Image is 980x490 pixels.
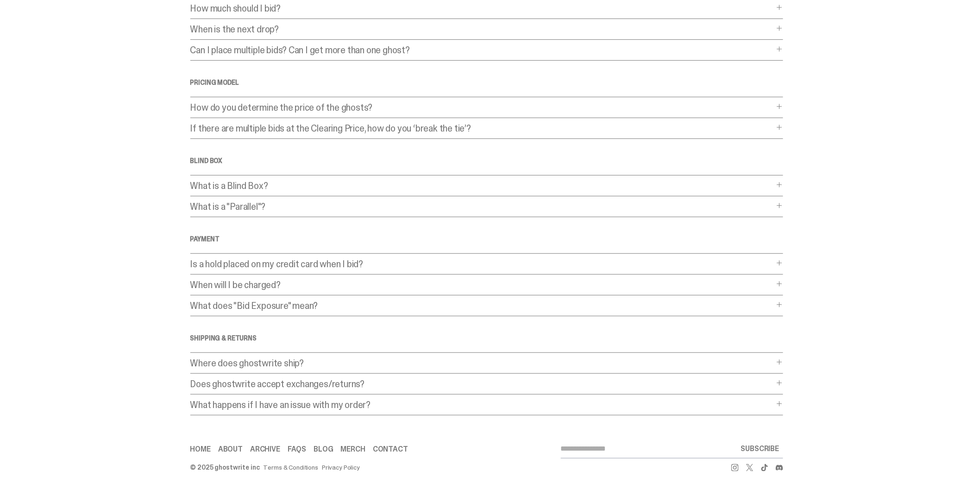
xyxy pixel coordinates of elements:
p: How do you determine the price of the ghosts? [190,103,774,112]
p: When is the next drop? [190,25,774,34]
a: Contact [373,446,408,453]
p: What is a "Parallel"? [190,202,774,211]
a: Archive [250,446,280,453]
h4: SHIPPING & RETURNS [190,335,783,341]
p: Does ghostwrite accept exchanges/returns? [190,379,774,389]
p: Is a hold placed on my credit card when I bid? [190,259,774,269]
a: FAQs [288,446,306,453]
button: SUBSCRIBE [737,440,783,458]
a: About [218,446,243,453]
p: When will I be charged? [190,280,774,289]
p: If there are multiple bids at the Clearing Price, how do you ‘break the tie’? [190,124,774,133]
div: © 2025 ghostwrite inc [190,464,260,471]
a: Blog [314,446,333,453]
h4: Pricing Model [190,79,783,86]
p: What happens if I have an issue with my order? [190,400,774,409]
p: What does "Bid Exposure" mean? [190,301,774,310]
a: Home [190,446,211,453]
p: What is a Blind Box? [190,181,774,190]
h4: Payment [190,236,783,242]
h4: Blind Box [190,157,783,164]
a: Terms & Conditions [264,464,318,471]
p: Where does ghostwrite ship? [190,358,774,368]
a: Privacy Policy [322,464,360,471]
p: Can I place multiple bids? Can I get more than one ghost? [190,45,774,55]
a: Merch [341,446,365,453]
p: How much should I bid? [190,4,774,13]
